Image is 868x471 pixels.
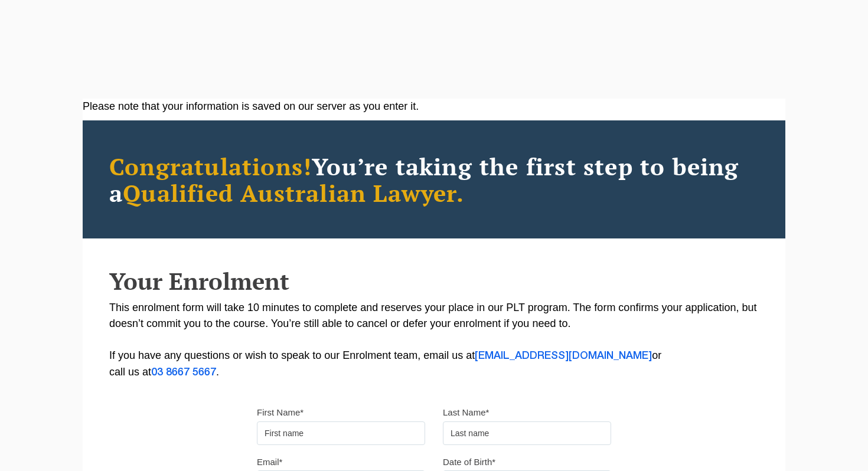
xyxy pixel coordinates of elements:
input: First name [257,421,425,445]
label: Date of Birth* [443,456,495,468]
a: [EMAIL_ADDRESS][DOMAIN_NAME] [475,351,652,361]
span: Qualified Australian Lawyer. [123,177,464,208]
input: Last name [443,421,611,445]
p: This enrolment form will take 10 minutes to complete and reserves your place in our PLT program. ... [109,300,759,381]
h2: Your Enrolment [109,268,759,294]
div: Please note that your information is saved on our server as you enter it. [83,99,785,115]
label: Email* [257,456,282,468]
label: Last Name* [443,407,489,418]
a: 03 8667 5667 [151,368,216,377]
span: Congratulations! [109,151,312,182]
label: First Name* [257,407,304,418]
h2: You’re taking the first step to being a [109,153,759,206]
